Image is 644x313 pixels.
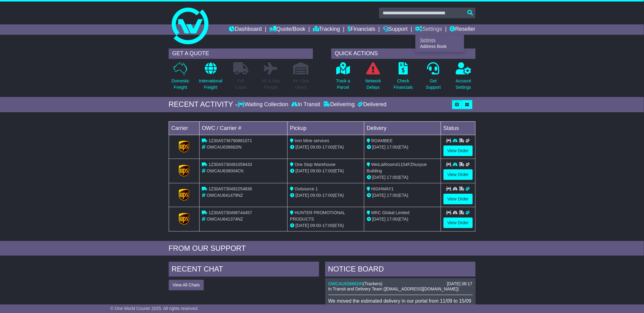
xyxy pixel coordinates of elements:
[296,168,309,173] span: [DATE]
[372,217,386,221] span: [DATE]
[322,168,333,173] span: 17:00
[293,78,309,91] p: Air / Sea Depot
[295,186,318,191] span: Outsource 1
[262,78,280,91] p: Air & Sea Freight
[296,145,309,149] span: [DATE]
[199,78,223,91] p: International Freight
[310,223,321,228] span: 09:00
[310,193,321,198] span: 09:00
[455,62,472,94] a: AccountSettings
[179,213,189,225] img: GetCarrierServiceLogo
[387,193,398,198] span: 17:00
[416,43,464,50] a: Address Book
[328,281,473,286] div: ( )
[356,101,387,108] div: Delivered
[295,162,336,167] span: One Stop Warehouse
[322,223,333,228] span: 17:00
[456,78,471,91] p: Account Settings
[295,138,329,143] span: Iron Mine services
[290,101,322,108] div: In Transit
[290,192,362,199] div: - (ETA)
[450,24,475,35] a: Reseller
[237,101,290,108] div: Waiting Collection
[313,24,340,35] a: Tracking
[371,210,410,215] span: MRC Global Limited
[290,222,362,229] div: - (ETA)
[372,145,386,149] span: [DATE]
[393,62,413,94] a: CheckFinancials
[415,35,464,52] div: Quote/Book
[199,62,223,94] a: InternationalFreight
[365,62,381,94] a: NetworkDelays
[371,186,394,191] span: HIGHWAY1
[387,217,398,221] span: 17:00
[208,186,252,191] span: 1Z30A5730492254836
[364,121,441,135] td: Delivery
[367,144,438,150] div: (ETA)
[367,216,438,222] div: (ETA)
[199,121,288,135] td: OWC / Carrier #
[269,24,305,35] a: Quote/Book
[296,223,309,228] span: [DATE]
[110,306,199,311] span: © One World Courier 2025. All rights reserved.
[394,78,413,91] p: Check Financials
[179,165,189,177] img: GetCarrierServiceLogo
[443,194,473,204] a: View Order
[208,210,252,215] span: 1Z30A5730498744457
[371,138,393,143] span: ROAMBEE
[367,162,427,173] span: WeiLaiRoom41154FZhuoyue Building
[331,49,476,59] div: QUICK ACTIONS
[169,121,199,135] td: Carrier
[207,168,244,173] span: OWCAU638004CN
[179,141,189,153] img: GetCarrierServiceLogo
[208,138,252,143] span: 1Z30A5736790881071
[372,175,386,180] span: [DATE]
[207,193,243,198] span: OWCAU641479NZ
[336,78,350,91] p: Track a Parcel
[310,168,321,173] span: 09:00
[171,62,190,94] a: DomesticFreight
[415,24,442,35] a: Settings
[328,281,363,286] a: OWCAU638662IN
[387,145,398,149] span: 17:00
[229,24,262,35] a: Dashboard
[169,244,476,253] div: FROM OUR SUPPORT
[288,121,364,135] td: Pickup
[179,189,189,201] img: GetCarrierServiceLogo
[325,262,476,278] div: NOTICE BOARD
[322,193,333,198] span: 17:00
[233,78,248,91] p: Full Loads
[416,37,464,43] a: Settings
[443,218,473,228] a: View Order
[208,162,252,167] span: 1Z30A5730491059433
[322,101,356,108] div: Delivering
[310,145,321,149] span: 09:00
[443,169,473,180] a: View Order
[387,175,398,180] span: 17:00
[348,24,375,35] a: Financials
[322,145,333,149] span: 17:00
[290,168,362,174] div: - (ETA)
[169,280,204,290] button: View All Chats
[367,174,438,181] div: (ETA)
[207,217,243,221] span: OWCAU641374NZ
[441,121,475,135] td: Status
[328,298,473,310] p: We moved the estimated delivery in our portal from 11/09 to 15/09 while waiting response from the...
[328,286,459,291] span: In Transit and Delivery Team ([EMAIL_ADDRESS][DOMAIN_NAME])
[443,146,473,156] a: View Order
[425,62,441,94] a: GetSupport
[171,78,189,91] p: Domestic Freight
[365,281,381,286] span: Trackers
[336,62,351,94] a: Track aParcel
[169,49,313,59] div: GET A QUOTE
[383,24,408,35] a: Support
[367,192,438,199] div: (ETA)
[169,262,319,278] div: RECENT CHAT
[296,193,309,198] span: [DATE]
[372,193,386,198] span: [DATE]
[426,78,441,91] p: Get Support
[290,210,345,221] span: HUNTER PROMOTIONAL PRODUCTS
[169,100,238,109] div: RECENT ACTIVITY -
[207,145,241,149] span: OWCAU638662IN
[447,281,472,286] div: [DATE] 08:17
